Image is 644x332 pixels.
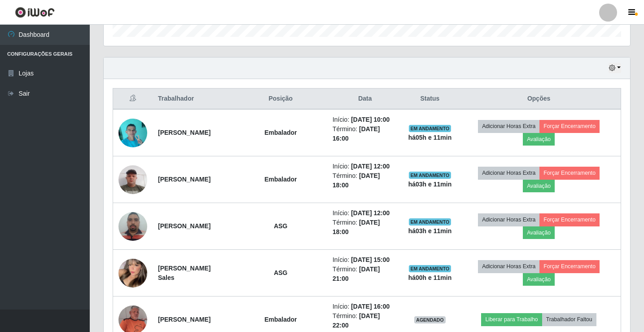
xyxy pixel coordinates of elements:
[409,265,451,272] span: EM ANDAMENTO
[333,302,398,311] li: Início:
[408,227,452,235] strong: há 03 h e 11 min
[351,116,390,123] time: [DATE] 10:00
[327,89,403,110] th: Data
[542,313,596,326] button: Trabalhador Faltou
[333,218,398,237] li: Término:
[158,222,210,230] strong: [PERSON_NAME]
[523,180,555,192] button: Avaliação
[481,313,542,326] button: Liberar para Trabalho
[351,163,390,170] time: [DATE] 12:00
[234,89,327,110] th: Posição
[523,226,555,239] button: Avaliação
[118,207,147,245] img: 1686264689334.jpeg
[264,176,297,183] strong: Embalador
[539,167,600,179] button: Forçar Encerramento
[158,129,210,136] strong: [PERSON_NAME]
[408,134,452,141] strong: há 05 h e 11 min
[457,89,621,110] th: Opções
[333,124,398,143] li: Término:
[408,181,452,188] strong: há 03 h e 11 min
[523,273,555,286] button: Avaliação
[158,176,210,183] strong: [PERSON_NAME]
[118,114,147,152] img: 1699884729750.jpeg
[523,133,555,146] button: Avaliação
[478,260,539,273] button: Adicionar Horas Extra
[409,125,451,132] span: EM ANDAMENTO
[539,260,600,273] button: Forçar Encerramento
[478,120,539,133] button: Adicionar Horas Extra
[274,222,287,230] strong: ASG
[539,213,600,226] button: Forçar Encerramento
[333,208,398,218] li: Início:
[351,256,390,263] time: [DATE] 15:00
[351,209,390,217] time: [DATE] 12:00
[333,311,398,330] li: Término:
[118,253,147,293] img: 1752756921028.jpeg
[333,255,398,265] li: Início:
[153,89,234,110] th: Trabalhador
[274,269,287,276] strong: ASG
[333,115,398,124] li: Início:
[478,167,539,179] button: Adicionar Horas Extra
[478,213,539,226] button: Adicionar Horas Extra
[264,316,297,323] strong: Embalador
[333,162,398,171] li: Início:
[351,303,390,310] time: [DATE] 16:00
[264,129,297,136] strong: Embalador
[414,316,446,323] span: AGENDADO
[333,265,398,283] li: Término:
[409,172,451,179] span: EM ANDAMENTO
[408,274,452,281] strong: há 00 h e 11 min
[403,89,457,110] th: Status
[15,7,55,18] img: CoreUI Logo
[539,120,600,133] button: Forçar Encerramento
[409,218,451,226] span: EM ANDAMENTO
[118,160,147,199] img: 1709375112510.jpeg
[158,265,210,281] strong: [PERSON_NAME] Sales
[158,316,210,323] strong: [PERSON_NAME]
[333,171,398,190] li: Término:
